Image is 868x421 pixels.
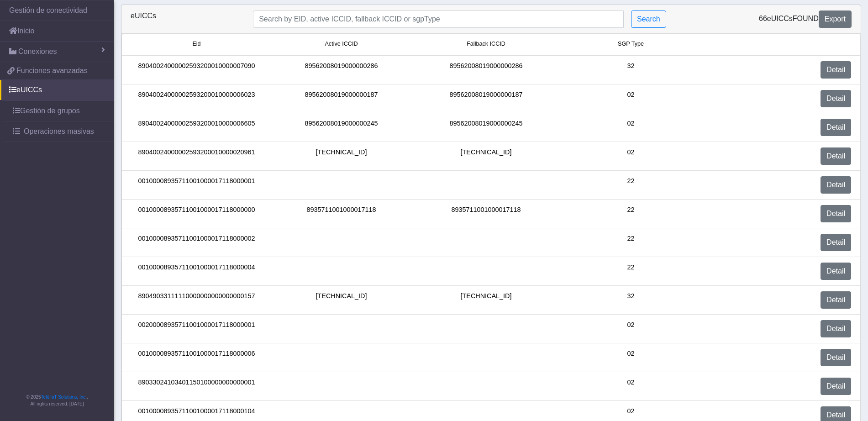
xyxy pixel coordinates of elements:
[16,65,88,76] span: Funciones avanzadas
[558,291,703,309] div: 32
[558,349,703,366] div: 02
[124,11,246,28] div: eUICCs
[414,90,558,107] div: 89562008019000000187
[558,320,703,337] div: 02
[821,90,851,107] a: Detail
[124,291,269,309] div: 89049033111110000000000000000157
[41,395,87,400] a: Telit IoT Solutions, Inc.
[821,205,851,222] a: Detail
[414,119,558,136] div: 89562008019000000245
[759,15,767,22] span: 66
[269,147,414,165] div: [TECHNICAL_ID]
[269,90,414,107] div: 89562008019000000187
[24,126,94,137] span: Operaciones masivas
[269,61,414,79] div: 89562008019000000286
[414,291,558,309] div: [TECHNICAL_ID]
[821,119,851,136] a: Detail
[558,378,703,395] div: 02
[821,147,851,165] a: Detail
[124,263,269,280] div: 00100008935711001000017118000004
[124,90,269,107] div: 89040024000002593200010000006023
[269,205,414,222] div: 8935711001000017118
[253,11,624,28] input: Search...
[821,176,851,194] a: Detail
[558,205,703,222] div: 22
[558,263,703,280] div: 22
[124,205,269,222] div: 00100008935711001000017118000000
[124,147,269,165] div: 89040024000002593200010000020961
[124,320,269,337] div: 00200008935711001000017118000001
[558,147,703,165] div: 02
[821,320,851,337] a: Detail
[18,46,57,57] span: Conexiones
[558,234,703,251] div: 22
[414,147,558,165] div: [TECHNICAL_ID]
[467,40,505,48] span: Fallback ICCID
[618,40,644,48] span: SGP Type
[124,119,269,136] div: 89040024000002593200010000006605
[825,15,846,23] span: Export
[124,349,269,366] div: 00100008935711001000017118000006
[821,61,851,79] a: Detail
[269,291,414,309] div: [TECHNICAL_ID]
[4,101,114,121] a: Gestión de grupos
[821,263,851,280] a: Detail
[558,176,703,194] div: 22
[821,291,851,309] a: Detail
[558,119,703,136] div: 02
[821,378,851,395] a: Detail
[631,11,666,28] button: Search
[767,15,793,22] span: eUICCs
[558,90,703,107] div: 02
[124,176,269,194] div: 00100008935711001000017118000001
[414,205,558,222] div: 8935711001000017118
[192,40,200,48] span: Eid
[325,40,358,48] span: Active ICCID
[821,349,851,366] a: Detail
[124,234,269,251] div: 00100008935711001000017118000002
[124,378,269,395] div: 89033024103401150100000000000001
[124,61,269,79] div: 89040024000002593200010000007090
[269,119,414,136] div: 89562008019000000245
[793,15,819,22] span: found
[414,61,558,79] div: 89562008019000000286
[558,61,703,79] div: 32
[4,121,114,142] a: Operaciones masivas
[821,234,851,251] a: Detail
[819,11,852,28] button: Export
